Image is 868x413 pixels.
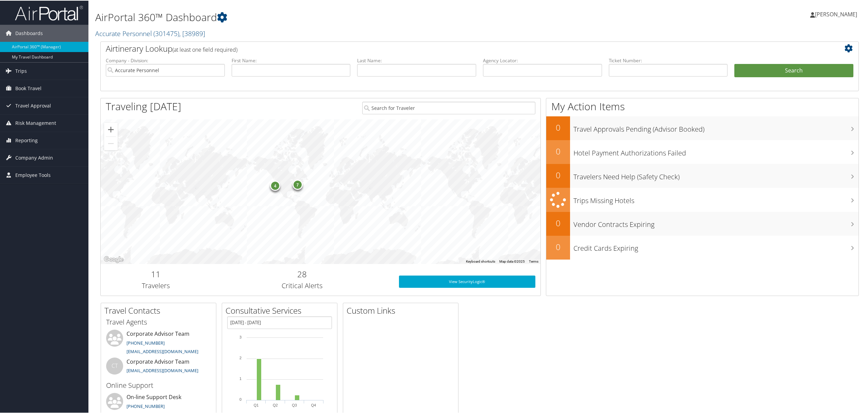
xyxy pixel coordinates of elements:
[106,317,211,326] h3: Travel Agents
[399,275,535,287] a: View SecurityLogic®
[106,99,181,113] h1: Traveling [DATE]
[15,166,51,183] span: Employee Tools
[232,56,351,63] label: First Name:
[15,97,51,114] span: Travel Approval
[546,139,858,163] a: 0Hotel Payment Authorizations Failed
[529,259,538,263] a: Terms (opens in new tab)
[106,268,205,279] h2: 11
[573,168,858,181] h3: Travelers Need Help (Safety Check)
[127,402,165,409] a: [PHONE_NUMBER]
[546,145,570,156] h2: 0
[546,235,858,259] a: 0Credit Cards Expiring
[104,304,216,316] h2: Travel Contacts
[172,45,237,53] span: (at least one field required)
[546,187,858,211] a: Trips Missing Hotels
[734,63,853,77] button: Search
[15,62,27,79] span: Trips
[127,339,165,345] a: [PHONE_NUMBER]
[15,114,56,131] span: Risk Management
[226,304,337,316] h2: Consultative Services
[546,116,858,139] a: 0Travel Approvals Pending (Advisor Booked)
[573,216,858,229] h3: Vendor Contracts Expiring
[95,10,608,24] h1: AirPortal 360™ Dashboard
[106,280,205,290] h3: Travelers
[216,280,389,290] h3: Critical Alerts
[573,192,858,205] h3: Trips Missing Hotels
[362,101,535,114] input: Search for Traveler
[102,254,125,263] img: Google
[293,179,303,189] div: 7
[357,56,476,63] label: Last Name:
[104,136,118,150] button: Zoom out
[106,56,225,63] label: Company - Division:
[546,241,570,252] h2: 0
[127,367,198,373] a: [EMAIL_ADDRESS][DOMAIN_NAME]
[95,28,205,37] a: Accurate Personnel
[239,355,241,359] tspan: 2
[106,357,123,374] div: CT
[546,211,858,235] a: 0Vendor Contracts Expiring
[216,268,389,279] h2: 28
[347,304,458,316] h2: Custom Links
[311,402,316,407] text: Q4
[546,163,858,187] a: 0Travelers Need Help (Safety Check)
[179,28,205,37] span: , [ 38989 ]
[270,180,280,190] div: 4
[15,131,38,148] span: Reporting
[292,402,297,407] text: Q3
[815,10,857,17] span: [PERSON_NAME]
[127,348,198,354] a: [EMAIL_ADDRESS][DOMAIN_NAME]
[239,397,241,401] tspan: 0
[239,376,241,380] tspan: 1
[15,4,83,20] img: airportal-logo.png
[499,259,525,263] span: Map data ©2025
[483,56,602,63] label: Agency Locator:
[15,149,53,166] span: Company Admin
[273,402,278,407] text: Q2
[15,24,43,41] span: Dashboards
[609,56,728,63] label: Ticket Number:
[239,334,241,338] tspan: 3
[153,28,179,37] span: ( 301475 )
[810,3,864,24] a: [PERSON_NAME]
[106,380,211,390] h3: Online Support
[102,254,125,263] a: Open this area in Google Maps (opens a new window)
[546,169,570,180] h2: 0
[106,42,790,54] h2: Airtinerary Lookup
[573,144,858,157] h3: Hotel Payment Authorizations Failed
[546,121,570,133] h2: 0
[104,122,118,136] button: Zoom in
[466,259,495,263] button: Keyboard shortcuts
[15,79,41,96] span: Book Travel
[546,217,570,228] h2: 0
[103,357,214,379] li: Corporate Advisor Team
[573,120,858,133] h3: Travel Approvals Pending (Advisor Booked)
[546,99,858,113] h1: My Action Items
[573,239,858,252] h3: Credit Cards Expiring
[103,329,214,357] li: Corporate Advisor Team
[254,402,259,407] text: Q1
